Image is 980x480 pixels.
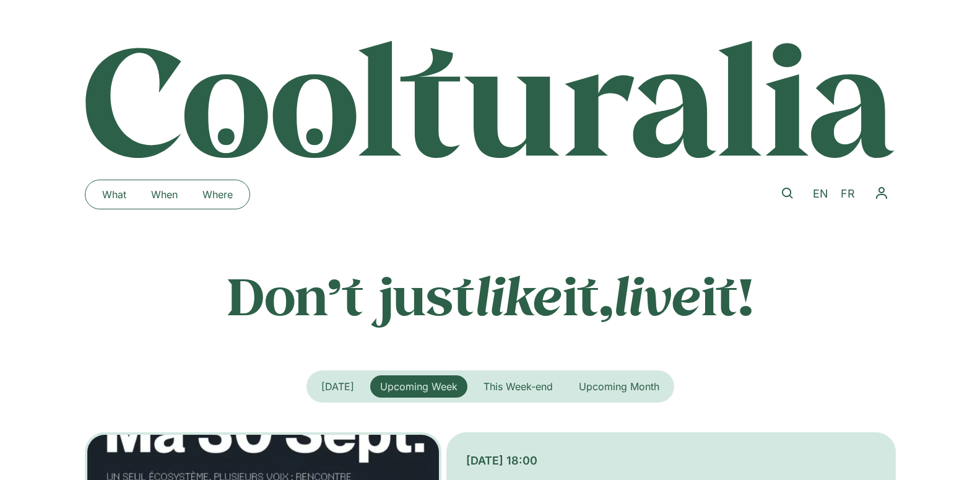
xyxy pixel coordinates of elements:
span: Upcoming Month [579,380,659,393]
a: EN [807,185,835,203]
em: like [475,261,563,329]
a: When [139,185,190,204]
em: live [614,261,701,329]
nav: Menu [867,179,896,207]
a: Where [190,185,245,204]
a: What [90,185,139,204]
span: EN [813,187,828,200]
a: FR [835,185,861,203]
div: [DATE] 18:00 [466,452,875,469]
p: Don’t just it, it! [85,264,896,326]
nav: Menu [90,185,245,204]
span: FR [841,187,855,200]
span: This Week-end [483,380,553,393]
span: Upcoming Week [380,380,457,393]
span: [DATE] [321,380,354,393]
button: Menu Toggle [867,179,896,207]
